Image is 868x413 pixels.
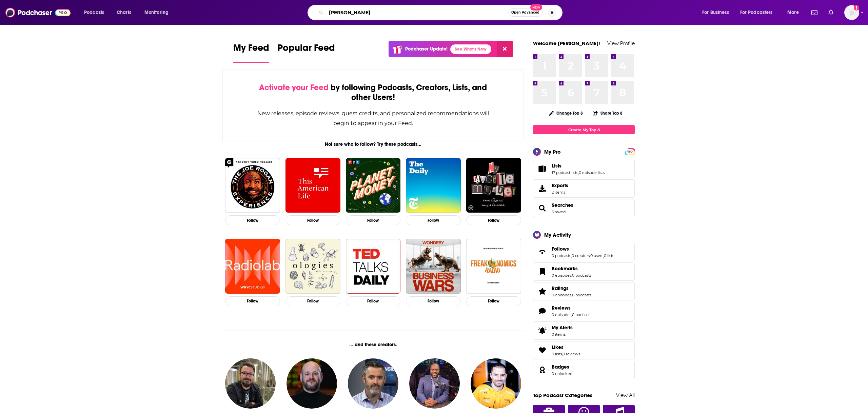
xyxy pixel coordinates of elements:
span: Exports [535,184,549,193]
span: , [603,253,604,258]
a: Ratings [535,287,549,296]
span: Follows [552,246,569,252]
span: My Alerts [552,324,573,331]
div: Search podcasts, credits, & more... [314,5,569,20]
span: Ratings [533,282,635,300]
span: Exports [552,182,568,189]
a: Welcome [PERSON_NAME]! [533,40,600,46]
img: My Favorite Murder with Karen Kilgariff and Georgia Hardstark [466,158,521,213]
button: Follow [466,296,521,306]
svg: Email not verified [854,5,859,11]
span: Badges [533,361,635,379]
a: Searches [552,202,573,208]
span: For Business [702,8,729,17]
img: Podchaser - Follow, Share and Rate Podcasts [5,6,71,19]
button: Show profile menu [844,5,859,20]
a: Bookmarks [535,267,549,276]
span: Popular Feed [277,42,335,58]
span: More [787,8,799,17]
div: ... and these creators. [222,342,524,348]
button: Follow [225,215,280,225]
a: 0 reviews [563,352,580,356]
a: View Profile [607,40,635,46]
a: 0 episodes [552,293,571,297]
button: Follow [285,296,340,306]
div: by following Podcasts, Creators, Lists, and other Users! [257,83,490,102]
span: Searches [533,199,635,217]
span: New [530,4,542,11]
span: , [571,312,572,317]
button: Change Top 8 [545,109,587,117]
img: Planet Money [346,158,401,213]
span: , [562,352,563,356]
button: open menu [697,7,737,18]
span: Reviews [552,305,571,311]
a: Bookmarks [552,265,591,272]
span: Open Advanced [511,11,539,14]
button: Follow [225,296,280,306]
div: My Activity [544,232,571,238]
img: Freakonomics Radio [466,239,521,294]
span: 2 items [552,190,568,195]
a: 6 saved [552,210,566,214]
a: My Alerts [533,321,635,340]
p: Podchaser Update! [405,46,448,52]
a: Follows [535,247,549,257]
span: Badges [552,364,569,370]
button: Follow [406,296,461,306]
span: Likes [533,341,635,359]
a: Alexander Rossi [471,358,521,409]
a: Exports [533,179,635,198]
button: Follow [346,296,401,306]
a: 0 lists [604,253,614,258]
img: Business Wars [406,239,461,294]
button: Follow [406,215,461,225]
a: PRO [626,149,634,154]
a: Sean Woodley [225,358,275,409]
span: Monitoring [144,8,169,17]
a: See What's New [450,44,491,54]
div: New releases, episode reviews, guest credits, and personalized recommendations will begin to appe... [257,109,490,128]
span: Bookmarks [552,265,578,272]
div: Not sure who to follow? Try these podcasts... [222,141,524,147]
span: For Podcasters [740,8,773,17]
a: 0 podcasts [552,253,571,258]
a: 0 podcasts [572,293,591,297]
a: This American Life [285,158,340,213]
span: Logged in as EllaRoseMurphy [844,5,859,20]
img: Femi Abebefe [409,358,459,409]
a: 0 creators [572,253,590,258]
span: Lists [552,163,561,169]
span: Follows [533,243,635,261]
span: PRO [626,149,634,154]
a: Lists [552,163,605,169]
button: open menu [783,7,807,18]
img: TED Talks Daily [346,239,401,294]
div: My Pro [544,149,561,155]
span: Reviews [533,302,635,320]
a: 0 episodes [552,312,571,317]
span: , [590,253,590,258]
a: Show notifications dropdown [826,7,836,18]
button: Follow [285,215,340,225]
a: 0 users [590,253,603,258]
a: The Daily [406,158,461,213]
span: , [571,273,572,278]
a: Ratings [552,285,591,291]
a: Show notifications dropdown [809,7,820,18]
input: Search podcasts, credits, & more... [326,7,508,18]
a: Charts [112,7,135,18]
span: My Feed [233,42,269,58]
button: open menu [79,7,113,18]
span: 0 items [552,332,573,337]
span: , [571,293,572,297]
button: Follow [466,215,521,225]
a: The Joe Rogan Experience [225,158,280,213]
a: 0 lists [552,352,562,356]
a: 17 podcast lists [552,170,578,175]
span: My Alerts [535,326,549,335]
